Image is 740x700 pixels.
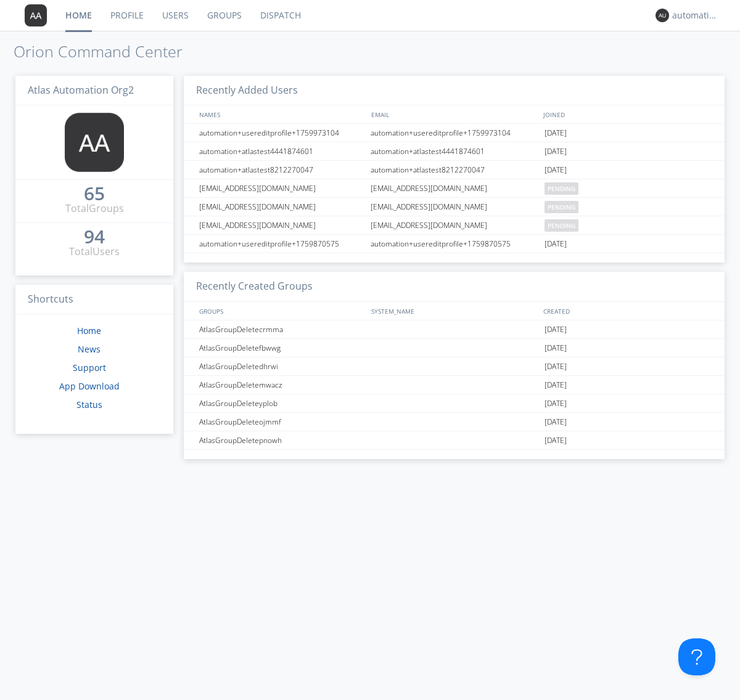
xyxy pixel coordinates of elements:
a: 94 [84,230,105,245]
h3: Recently Added Users [184,76,725,106]
span: [DATE] [545,161,567,179]
a: Home [77,325,101,336]
a: 65 [84,187,105,201]
span: [DATE] [545,357,567,376]
div: GROUPS [196,302,365,320]
a: News [78,343,101,355]
a: AtlasGroupDeletedhrwi[DATE] [184,357,725,376]
div: [EMAIL_ADDRESS][DOMAIN_NAME] [368,179,541,197]
a: AtlasGroupDeleteyplob[DATE] [184,394,725,413]
span: [DATE] [545,142,567,161]
span: [DATE] [545,320,567,339]
div: automation+usereditprofile+1759870575 [196,235,367,253]
div: automation+atlastest8212270047 [368,161,541,179]
span: [DATE] [545,339,567,357]
div: automation+usereditprofile+1759870575 [368,235,541,253]
a: AtlasGroupDeletepnowh[DATE] [184,431,725,450]
a: AtlasGroupDeletemwacz[DATE] [184,376,725,394]
img: 373638.png [656,9,669,22]
div: AtlasGroupDeletefbwwg [196,339,367,357]
div: [EMAIL_ADDRESS][DOMAIN_NAME] [196,216,367,234]
div: Total Users [69,245,120,259]
div: AtlasGroupDeletemwacz [196,376,367,394]
div: automation+atlastest4441874601 [196,142,367,160]
a: AtlasGroupDeletecrmma[DATE] [184,320,725,339]
a: Support [73,362,106,373]
div: AtlasGroupDeletedhrwi [196,357,367,375]
div: automation+atlas0009+org2 [672,9,718,22]
a: [EMAIL_ADDRESS][DOMAIN_NAME][EMAIL_ADDRESS][DOMAIN_NAME]pending [184,198,725,216]
span: pending [545,219,578,232]
img: 373638.png [25,4,47,26]
a: automation+atlastest8212270047automation+atlastest8212270047[DATE] [184,161,725,179]
div: [EMAIL_ADDRESS][DOMAIN_NAME] [368,216,541,234]
div: CREATED [540,302,713,320]
div: [EMAIL_ADDRESS][DOMAIN_NAME] [196,179,367,197]
div: AtlasGroupDeletecrmma [196,320,367,338]
span: [DATE] [545,394,567,413]
div: SYSTEM_NAME [368,302,540,320]
div: 94 [84,230,105,243]
div: automation+usereditprofile+1759973104 [196,124,367,142]
span: [DATE] [545,235,567,253]
span: Atlas Automation Org2 [28,83,134,97]
div: [EMAIL_ADDRESS][DOMAIN_NAME] [368,198,541,216]
div: JOINED [540,105,713,123]
div: automation+atlastest8212270047 [196,161,367,179]
div: automation+atlastest4441874601 [368,142,541,160]
div: AtlasGroupDeleteojmmf [196,413,367,431]
div: AtlasGroupDeleteyplob [196,394,367,412]
iframe: Toggle Customer Support [678,638,715,675]
span: pending [545,201,578,213]
div: [EMAIL_ADDRESS][DOMAIN_NAME] [196,198,367,216]
div: NAMES [196,105,365,123]
span: [DATE] [545,431,567,450]
span: [DATE] [545,124,567,142]
h3: Recently Created Groups [184,272,725,302]
a: automation+usereditprofile+1759973104automation+usereditprofile+1759973104[DATE] [184,124,725,142]
span: [DATE] [545,376,567,394]
h3: Shortcuts [15,285,173,315]
div: Total Groups [65,201,124,216]
div: AtlasGroupDeletepnowh [196,431,367,449]
img: 373638.png [65,113,124,172]
span: pending [545,182,578,195]
div: 65 [84,187,105,200]
a: automation+usereditprofile+1759870575automation+usereditprofile+1759870575[DATE] [184,235,725,253]
div: EMAIL [368,105,540,123]
a: Status [76,399,102,410]
a: [EMAIL_ADDRESS][DOMAIN_NAME][EMAIL_ADDRESS][DOMAIN_NAME]pending [184,216,725,235]
a: automation+atlastest4441874601automation+atlastest4441874601[DATE] [184,142,725,161]
span: [DATE] [545,413,567,431]
div: automation+usereditprofile+1759973104 [368,124,541,142]
a: [EMAIL_ADDRESS][DOMAIN_NAME][EMAIL_ADDRESS][DOMAIN_NAME]pending [184,179,725,198]
a: AtlasGroupDeleteojmmf[DATE] [184,413,725,431]
a: App Download [59,380,120,392]
a: AtlasGroupDeletefbwwg[DATE] [184,339,725,357]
